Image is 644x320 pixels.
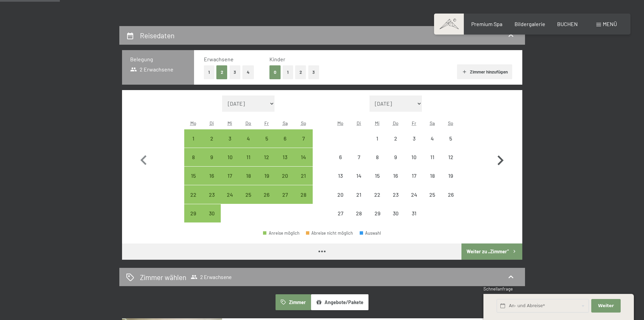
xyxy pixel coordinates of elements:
div: 19 [258,173,275,190]
div: 28 [351,211,367,228]
div: 27 [277,192,293,209]
div: Anreise nicht möglich [368,185,386,204]
div: Mon Sep 01 2025 [184,129,202,148]
a: BUCHEN [557,21,578,27]
div: Anreise nicht möglich [405,185,423,204]
div: Anreise möglich [294,148,312,166]
abbr: Freitag [412,120,416,126]
abbr: Mittwoch [228,120,232,126]
div: Tue Sep 02 2025 [202,129,221,148]
div: 26 [258,192,275,209]
div: Tue Sep 16 2025 [202,167,221,185]
div: Sat Sep 20 2025 [276,167,294,185]
div: Tue Oct 07 2025 [350,148,368,166]
div: Fri Oct 10 2025 [405,148,423,166]
div: Anreise nicht möglich [405,129,423,148]
span: 2 Erwachsene [130,66,174,73]
div: Anreise nicht möglich [442,167,460,185]
div: 25 [424,192,441,209]
div: Tue Oct 14 2025 [350,167,368,185]
div: Anreise nicht möglich [368,167,386,185]
div: Anreise möglich [202,148,221,166]
div: 15 [185,173,202,190]
div: Anreise nicht möglich [331,185,350,204]
div: 12 [258,154,275,171]
div: 5 [258,136,275,153]
div: Mon Sep 29 2025 [184,204,202,222]
button: Nächster Monat [491,95,510,223]
div: 18 [240,173,257,190]
div: Anreise möglich [258,148,276,166]
div: Sun Oct 12 2025 [442,148,460,166]
div: Anreise nicht möglich [405,204,423,222]
div: 16 [387,173,404,190]
div: Fri Sep 26 2025 [258,185,276,204]
div: Fri Oct 31 2025 [405,204,423,222]
abbr: Montag [190,120,196,126]
div: 11 [240,154,257,171]
div: Sun Oct 19 2025 [442,167,460,185]
div: Anreise möglich [276,148,294,166]
div: Fri Oct 03 2025 [405,129,423,148]
div: 15 [369,173,386,190]
div: 27 [332,211,349,228]
div: 24 [221,192,238,209]
div: Anreise möglich [294,129,312,148]
div: Mon Sep 15 2025 [184,167,202,185]
div: Thu Sep 18 2025 [239,167,258,185]
a: Premium Spa [471,21,502,27]
div: Anreise möglich [202,204,221,222]
div: 31 [405,211,422,228]
div: Anreise möglich [221,148,239,166]
div: 21 [351,192,367,209]
div: 5 [442,136,459,153]
div: Anreise nicht möglich [386,185,405,204]
div: 22 [369,192,386,209]
div: Fri Sep 12 2025 [258,148,276,166]
div: 7 [295,136,312,153]
div: Anreise nicht möglich [350,148,368,166]
div: Sat Oct 18 2025 [423,167,442,185]
button: Weiter [591,299,620,313]
div: Auswahl [360,231,381,235]
div: Wed Sep 24 2025 [221,185,239,204]
button: Vorheriger Monat [134,95,153,223]
div: Anreise möglich [202,185,221,204]
div: 17 [221,173,238,190]
div: Anreise möglich [184,129,202,148]
abbr: Donnerstag [393,120,399,126]
div: 14 [351,173,367,190]
span: 2 Erwachsene [191,274,232,280]
div: Wed Sep 03 2025 [221,129,239,148]
div: 24 [405,192,422,209]
div: Thu Oct 02 2025 [386,129,405,148]
div: Wed Oct 08 2025 [368,148,386,166]
button: Zimmer [276,294,311,310]
div: Thu Sep 11 2025 [239,148,258,166]
div: Sun Sep 14 2025 [294,148,312,166]
h2: Zimmer wählen [140,272,186,282]
div: 8 [185,154,202,171]
div: Anreise möglich [276,185,294,204]
span: Menü [603,21,617,27]
span: Erwachsene [204,56,234,62]
div: Anreise nicht möglich [423,129,442,148]
div: Anreise nicht möglich [386,167,405,185]
div: 13 [277,154,293,171]
div: 1 [369,136,386,153]
div: 23 [387,192,404,209]
div: Tue Oct 28 2025 [350,204,368,222]
div: Anreise nicht möglich [331,204,350,222]
div: Wed Oct 01 2025 [368,129,386,148]
button: 2 [295,65,306,79]
div: Thu Oct 16 2025 [386,167,405,185]
div: Anreise nicht möglich [442,129,460,148]
div: Anreise möglich [221,167,239,185]
div: Anreise nicht möglich [368,148,386,166]
div: 29 [369,211,386,228]
div: 3 [405,136,422,153]
div: Sat Sep 13 2025 [276,148,294,166]
div: Anreise möglich [276,129,294,148]
abbr: Sonntag [448,120,453,126]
